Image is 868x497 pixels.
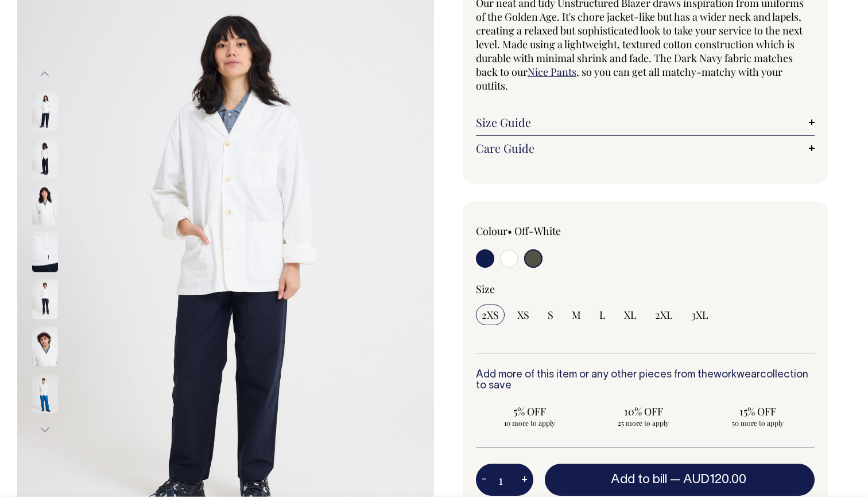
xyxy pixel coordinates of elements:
span: 3XL [691,308,708,322]
button: + [516,468,533,491]
span: • [507,224,512,238]
span: 10 more to apply [482,418,578,427]
img: off-white [32,137,58,178]
span: XL [624,308,637,322]
span: 2XL [655,308,673,322]
span: M [572,308,581,322]
img: off-white [32,184,58,225]
span: 15% OFF [710,404,805,418]
button: Next [36,417,53,442]
a: Size Guide [476,115,815,129]
button: Add to bill —AUD120.00 [545,464,815,496]
input: S [542,305,559,325]
span: 25 more to apply [596,418,692,427]
span: 10% OFF [596,404,692,418]
input: L [594,305,611,325]
a: workwear [714,370,760,380]
input: 15% OFF 50 more to apply [704,401,811,431]
input: XS [511,305,535,325]
input: M [566,305,587,325]
span: Add to bill [611,474,667,486]
button: - [476,468,492,491]
span: , so you can get all matchy-matchy with your outfits. [476,65,782,93]
img: off-white [32,279,58,319]
input: 2XL [649,305,679,325]
img: off-white [32,373,58,413]
img: off-white [32,326,58,366]
div: Colour [476,224,611,238]
span: S [548,308,553,322]
span: 5% OFF [482,404,578,418]
span: 50 more to apply [710,418,805,427]
span: AUD120.00 [683,474,746,486]
div: Size [476,282,815,296]
button: Previous [36,61,53,87]
input: 2XS [476,305,505,325]
span: — [670,474,749,486]
img: off-white [32,90,58,130]
label: Off-White [514,224,561,238]
a: Care Guide [476,141,815,155]
span: 2XS [482,308,499,322]
h6: Add more of this item or any other pieces from the collection to save [476,369,815,392]
img: off-white [32,232,58,272]
input: XL [618,305,642,325]
span: XS [517,308,529,322]
input: 3XL [685,305,714,325]
a: Nice Pants [528,65,576,79]
input: 10% OFF 25 more to apply [590,401,697,431]
input: 5% OFF 10 more to apply [476,401,583,431]
span: L [599,308,606,322]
